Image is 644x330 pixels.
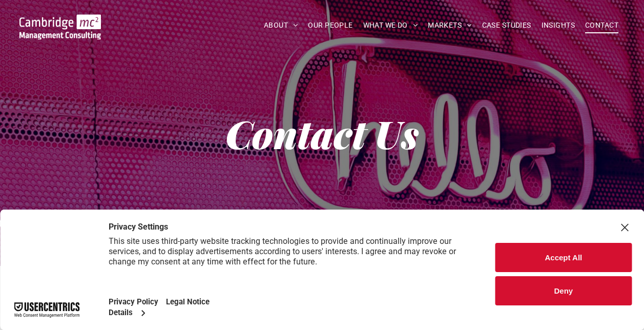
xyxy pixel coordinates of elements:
[19,14,101,39] img: Go to Homepage
[423,17,476,33] a: MARKETS
[303,17,358,33] a: OUR PEOPLE
[358,17,423,33] a: WHAT WE DO
[477,17,536,33] a: CASE STUDIES
[580,17,624,33] a: CONTACT
[259,17,303,33] a: ABOUT
[225,108,366,159] strong: Contact
[375,108,419,159] strong: Us
[536,17,580,33] a: INSIGHTS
